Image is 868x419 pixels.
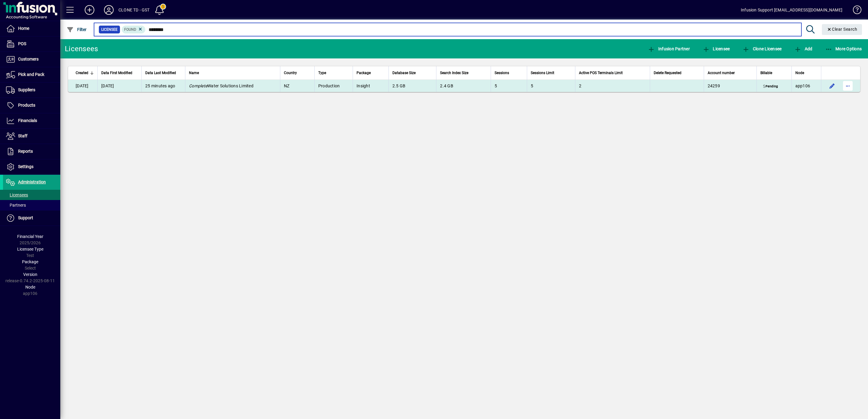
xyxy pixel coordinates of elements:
span: Pending [762,84,779,89]
span: Node [795,70,804,76]
button: Clone Licensee [741,43,783,54]
span: Suppliers [18,87,35,92]
span: Name [189,70,199,76]
span: Partners [6,203,26,208]
div: Sessions Limit [531,70,571,76]
span: Staff [18,133,27,138]
button: Filter [65,24,88,35]
a: Licensees [3,190,60,200]
span: Created [76,70,88,76]
td: 2.4 GB [436,80,491,92]
a: Financials [3,113,60,128]
button: Infusion Partner [646,43,691,54]
a: Pick and Pack [3,67,60,82]
td: 2.5 GB [388,80,436,92]
td: 25 minutes ago [141,80,185,92]
span: Support [18,215,33,220]
div: Data First Modified [101,70,138,76]
button: More options [843,81,853,91]
div: Data Last Modified [145,70,181,76]
span: Version [23,272,37,277]
span: Pick and Pack [18,72,44,77]
span: Licensee Type [17,247,43,252]
td: Insight [353,80,388,92]
span: Administration [18,180,46,184]
div: CLONE TD - GST [118,5,149,15]
td: 5 [491,80,527,92]
button: Clear [822,24,862,35]
a: Settings [3,159,60,174]
span: Infusion Partner [648,46,690,51]
span: Billable [760,70,772,76]
div: Delete Requested [654,70,700,76]
span: Found [124,27,136,32]
span: Package [357,70,371,76]
span: Delete Requested [654,70,681,76]
td: 5 [527,80,575,92]
a: Customers [3,52,60,67]
a: Reports [3,144,60,159]
button: Licensee [701,43,731,54]
div: Country [284,70,311,76]
td: [DATE] [97,80,141,92]
a: POS [3,36,60,52]
div: Database Size [392,70,432,76]
span: app106.prod.infusionbusinesssoftware.com [795,83,810,88]
span: More Options [825,46,862,51]
span: Home [18,26,29,31]
div: Package [357,70,385,76]
div: Node [795,70,817,76]
span: Financial Year [17,234,43,239]
span: Type [318,70,326,76]
span: Database Size [392,70,416,76]
button: Profile [99,5,118,15]
a: Partners [3,200,60,210]
td: 2 [575,80,650,92]
span: Reports [18,149,33,154]
a: Support [3,211,60,226]
a: Products [3,98,60,113]
a: Knowledge Base [848,1,860,21]
div: Sessions [495,70,523,76]
span: Account number [708,70,735,76]
button: Add [793,43,814,54]
span: Licensees [6,192,28,197]
span: Node [25,285,35,289]
span: Customers [18,57,39,61]
div: Name [189,70,276,76]
span: Add [794,46,812,51]
div: Active POS Terminals Limit [579,70,646,76]
span: Search Index Size [440,70,468,76]
span: Settings [18,164,33,169]
button: Edit [827,81,837,91]
a: Staff [3,129,60,144]
span: POS [18,41,26,46]
div: Infusion Support [EMAIL_ADDRESS][DOMAIN_NAME] [741,5,842,15]
div: Account number [708,70,753,76]
div: Licensees [65,44,98,54]
td: NZ [280,80,314,92]
span: Country [284,70,297,76]
span: Package [22,259,38,264]
div: Type [318,70,349,76]
span: Clone Licensee [742,46,782,51]
div: Search Index Size [440,70,487,76]
span: Sessions Limit [531,70,554,76]
a: Home [3,21,60,36]
span: Licensee [101,27,118,33]
a: Suppliers [3,83,60,98]
span: Data First Modified [101,70,132,76]
span: Water Solutions Limited [189,83,253,88]
td: [DATE] [68,80,97,92]
button: Add [80,5,99,15]
span: Clear Search [827,27,857,32]
div: Billable [760,70,788,76]
span: Sessions [495,70,509,76]
div: Created [76,70,94,76]
span: Data Last Modified [145,70,176,76]
span: Licensee [703,46,730,51]
td: 24259 [704,80,757,92]
td: Production [314,80,353,92]
span: Products [18,103,35,108]
button: More Options [824,43,863,54]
